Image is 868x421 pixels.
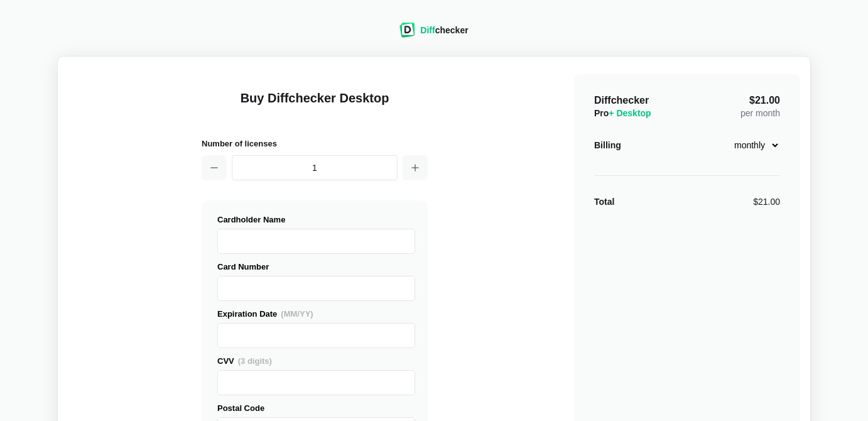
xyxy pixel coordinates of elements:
iframe: To enrich screen reader interactions, please activate Accessibility in Grammarly extension settings [223,229,410,253]
span: Diff [420,25,435,35]
iframe: Secure Credit Card Frame - Credit Card Number [223,276,410,300]
div: Card Number [217,260,415,273]
div: $21.00 [753,195,780,208]
h2: Number of licenses [202,137,428,150]
span: + Desktop [609,108,651,118]
div: CVV [217,354,415,368]
span: (3 digits) [238,356,272,366]
div: Postal Code [217,402,415,415]
iframe: Secure Credit Card Frame - Expiration Date [223,324,410,347]
img: Diffchecker logo [399,23,415,38]
a: Diffchecker logoDiffchecker [399,30,468,40]
h1: Buy Diffchecker Desktop [202,89,428,122]
div: Expiration Date [217,307,415,320]
strong: Total [594,197,614,207]
div: checker [420,24,468,36]
span: Diffchecker [594,95,649,106]
div: Billing [594,139,621,151]
input: 1 [232,155,398,180]
div: per month [741,94,780,119]
span: (MM/YY) [281,309,313,319]
span: $21.00 [749,96,780,106]
span: Pro [594,108,651,118]
iframe: Secure Credit Card Frame - CVV [223,371,410,395]
div: Cardholder Name [217,213,415,226]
